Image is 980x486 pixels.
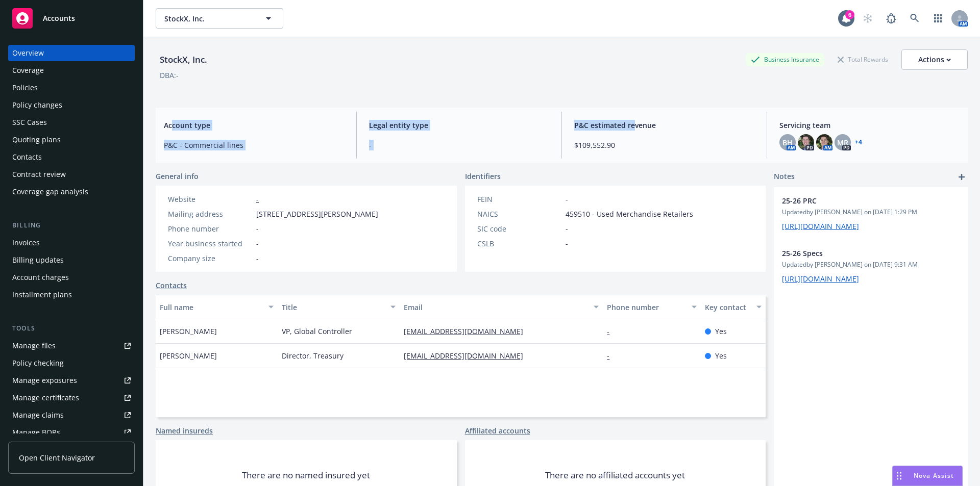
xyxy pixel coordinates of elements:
a: Report a Bug [881,8,901,29]
span: MR [837,137,848,148]
button: Email [400,295,603,319]
a: Accounts [8,4,135,33]
div: Manage exposures [12,372,77,389]
div: Billing updates [12,252,64,268]
a: Affiliated accounts [465,425,530,436]
span: - [369,140,549,150]
div: 6 [845,10,854,19]
a: Manage certificates [8,390,135,406]
div: Contacts [12,149,42,165]
div: Actions [918,50,951,69]
div: Title [282,302,384,313]
span: 25-26 PRC [782,195,933,206]
a: [URL][DOMAIN_NAME] [782,221,859,231]
span: [PERSON_NAME] [160,326,217,337]
div: SIC code [477,223,561,234]
div: Drag to move [893,466,905,485]
img: photo [816,134,832,150]
a: Invoices [8,235,135,251]
a: Overview [8,45,135,61]
button: Full name [156,295,278,319]
a: - [607,351,618,361]
span: - [566,238,568,249]
a: Search [904,8,925,29]
span: [PERSON_NAME] [160,350,217,361]
span: - [256,223,259,234]
a: Manage claims [8,407,135,423]
a: Policies [8,80,135,96]
span: StockX, Inc. [164,13,253,24]
button: Key contact [701,295,766,319]
a: Manage BORs [8,424,135,441]
span: Identifiers [465,171,501,182]
a: Switch app [928,8,948,29]
span: Updated by [PERSON_NAME] on [DATE] 9:31 AM [782,260,960,269]
a: Start snowing [857,8,878,29]
span: Notes [774,171,795,183]
div: Coverage gap analysis [12,184,88,200]
a: Named insureds [156,425,213,436]
a: +4 [855,139,862,145]
a: Coverage [8,62,135,79]
div: Manage certificates [12,390,79,406]
div: Business Insurance [746,53,824,66]
a: [EMAIL_ADDRESS][DOMAIN_NAME] [404,326,531,336]
span: Yes [715,326,727,337]
div: Total Rewards [832,53,893,66]
div: CSLB [477,238,561,249]
span: Legal entity type [369,120,549,131]
a: - [256,194,259,204]
div: Phone number [168,223,252,234]
a: - [607,326,618,336]
span: Director, Treasury [282,350,344,361]
a: Contacts [8,149,135,165]
span: There are no named insured yet [242,469,370,481]
a: Installment plans [8,287,135,303]
span: There are no affiliated accounts yet [545,469,685,481]
a: SSC Cases [8,114,135,131]
div: Billing [8,220,135,231]
div: SSC Cases [12,114,47,131]
img: photo [798,134,814,150]
button: Phone number [603,295,700,319]
span: Updated by [PERSON_NAME] on [DATE] 1:29 PM [782,208,960,217]
div: Email [404,302,587,313]
a: Account charges [8,269,135,286]
span: P&C - Commercial lines [164,140,344,150]
span: Open Client Navigator [19,452,95,463]
div: Manage BORs [12,424,60,441]
div: Policy checking [12,355,64,371]
a: Coverage gap analysis [8,184,135,200]
div: Website [168,194,252,204]
a: Quoting plans [8,132,135,148]
button: Actions [901,49,968,70]
div: 25-26 PRCUpdatedby [PERSON_NAME] on [DATE] 1:29 PM[URL][DOMAIN_NAME] [774,187,968,240]
div: 25-26 SpecsUpdatedby [PERSON_NAME] on [DATE] 9:31 AM[URL][DOMAIN_NAME] [774,240,968,292]
div: FEIN [477,194,561,204]
div: Manage files [12,338,56,354]
span: General info [156,171,199,182]
a: Policy changes [8,97,135,113]
div: Manage claims [12,407,64,423]
span: BH [782,137,793,148]
span: P&C estimated revenue [574,120,754,131]
div: Mailing address [168,209,252,219]
span: 459510 - Used Merchandise Retailers [566,209,693,219]
span: Account type [164,120,344,131]
div: Year business started [168,238,252,249]
div: Policies [12,80,38,96]
span: Nova Assist [914,471,954,480]
div: Key contact [705,302,750,313]
span: [STREET_ADDRESS][PERSON_NAME] [256,209,378,219]
a: [EMAIL_ADDRESS][DOMAIN_NAME] [404,351,531,361]
span: Servicing team [779,120,960,131]
span: $109,552.90 [574,140,754,150]
div: StockX, Inc. [156,53,211,66]
a: Billing updates [8,252,135,268]
a: add [955,171,968,183]
div: Overview [12,45,44,61]
a: Manage files [8,338,135,354]
a: Manage exposures [8,372,135,389]
button: Nova Assist [892,466,963,486]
